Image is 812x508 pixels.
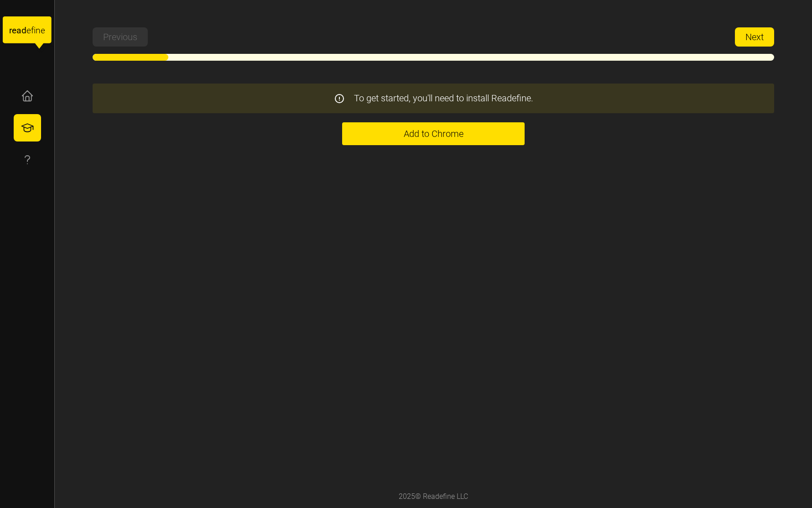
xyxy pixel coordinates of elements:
[36,25,41,36] tspan: n
[3,7,52,57] a: readefine
[21,25,26,36] tspan: d
[745,28,764,46] span: Next
[394,487,473,507] div: 2025 © Readefine LLC
[41,25,45,36] tspan: e
[16,25,21,36] tspan: a
[26,25,31,36] tspan: e
[103,28,137,46] span: Previous
[12,25,16,36] tspan: e
[9,25,12,36] tspan: r
[404,123,463,145] span: Add to Chrome
[34,25,36,36] tspan: i
[93,27,148,47] button: Previous
[354,91,533,105] p: To get started, you'll need to install Readefine.
[342,122,525,145] a: Add to Chrome
[735,27,774,47] button: Next
[31,25,34,36] tspan: f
